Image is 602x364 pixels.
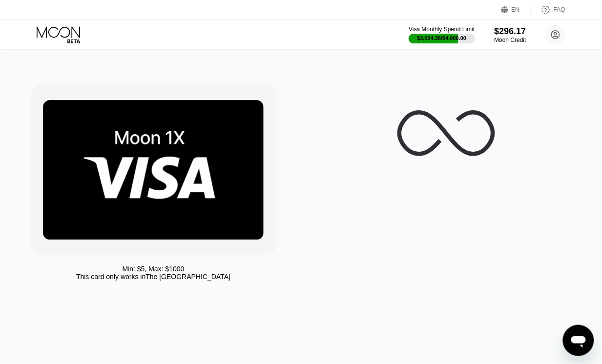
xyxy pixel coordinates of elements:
[563,325,594,356] iframe: Button to launch messaging window
[495,26,526,43] div: $296.17Moon Credit
[554,6,565,13] div: FAQ
[512,6,520,13] div: EN
[417,35,467,41] div: $3,004.38 / $4,000.00
[501,5,531,15] div: EN
[123,265,185,273] div: Min: $ 5 , Max: $ 1000
[409,26,475,43] div: Visa Monthly Spend Limit$3,004.38/$4,000.00
[409,26,475,33] div: Visa Monthly Spend Limit
[76,273,230,281] div: This card only works in The [GEOGRAPHIC_DATA]
[495,37,526,43] div: Moon Credit
[531,5,565,15] div: FAQ
[495,26,526,37] div: $296.17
